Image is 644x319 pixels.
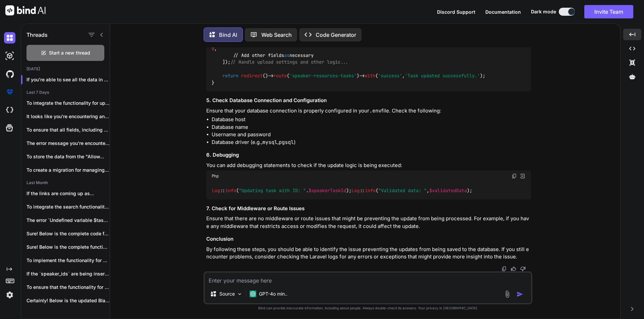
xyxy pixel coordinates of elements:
[26,297,110,304] p: Certainly! Below is the updated Blade file...
[206,246,531,261] p: By following these steps, you should be able to identify the issue preventing the updates from be...
[262,139,277,146] code: mysql
[206,151,531,159] h3: 6. Debugging
[212,131,531,139] li: Username and password
[4,104,15,116] img: cloudideIcon
[26,31,48,39] h1: Threads
[531,8,556,15] span: Dark mode
[365,187,376,193] span: info
[212,187,473,194] code: :: ( . ); :: ( , );
[206,162,531,169] p: You can add debugging statements to check if the update logic is being executed:
[517,291,523,298] img: icon
[219,291,235,297] p: Source
[26,167,110,173] p: To create a migration for managing the...
[26,284,110,291] p: To ensure that the functionality for storing...
[259,291,287,297] p: GPT-4o min..
[21,90,110,95] h2: Last 7 Days
[26,204,110,210] p: To integrate the search functionality for speaker...
[365,73,375,79] span: with
[520,266,526,271] img: dislike
[212,187,220,193] span: Log
[21,66,110,72] h2: [DATE]
[239,187,306,193] span: "Updating task with ID: "
[4,86,15,98] img: premium
[204,306,532,311] p: Bind can provide inaccurate information, including about people. Always double-check its answers....
[206,205,531,213] h3: 7. Check for Middleware or Route Issues
[26,190,110,197] p: If the links are coming up as...
[230,59,348,65] span: // Handle upload settings and other logic...
[212,124,531,131] li: Database name
[26,113,110,120] p: It looks like you're encountering an issue...
[206,107,531,115] p: Ensure that your database connection is properly configured in your file. Check the following:
[212,139,531,146] li: Database driver (e.g., , )
[437,8,475,15] button: Discord Support
[241,73,263,79] span: redirect
[511,266,516,271] img: like
[352,187,360,193] span: Log
[26,270,110,277] p: If the `speaker_ids` are being inserted as...
[485,8,521,15] button: Documentation
[5,5,46,15] img: Bind AI
[4,32,15,44] img: darkChat
[4,68,15,80] img: githubDark
[26,153,110,160] p: To store the data from the "Allow...
[279,139,294,146] code: pgsql
[369,107,381,114] code: .env
[26,127,110,133] p: To ensure that all fields, including the...
[212,173,219,179] span: Php
[21,180,110,185] h2: Last Month
[206,97,531,104] h3: 5. Check Database Connection and Configuration
[261,31,292,39] p: Web Search
[485,9,521,15] span: Documentation
[520,173,526,179] img: Open in Browser
[222,73,238,79] span: return
[378,187,427,193] span: "Validated data: "
[250,291,256,297] img: GPT-4o mini
[206,235,531,243] h3: Conclusion
[405,73,480,79] span: 'Task updated successfully.'
[26,244,110,250] p: Sure! Below is the complete functionality for...
[26,76,110,83] p: If you're able to see all the data in th...
[26,257,110,264] p: To implement the functionality for editing and...
[309,187,346,193] span: $speakerTaskId
[212,116,531,124] li: Database host
[284,52,289,58] span: as
[26,311,110,317] p: The issue you're encountering with previewing Word...
[237,291,243,297] img: Pick Models
[501,266,507,271] img: copy
[26,100,110,106] p: To integrate the functionality for updating the...
[429,187,467,193] span: $validatedData
[289,73,357,79] span: 'speaker-resources-tasks'
[26,140,110,147] p: The error message you're encountering, "The images.0...
[316,31,356,39] p: Code Generator
[26,217,110,224] p: The error `Undefined variable $task` indicates that...
[437,9,475,15] span: Discord Support
[49,50,90,56] span: Start a new thread
[219,31,237,39] p: Bind AI
[273,73,287,79] span: route
[4,50,15,62] img: darkAi-studio
[225,187,236,193] span: info
[26,230,110,237] p: Sure! Below is the complete code for...
[4,289,15,301] img: settings
[503,290,511,298] img: attachment
[206,215,531,230] p: Ensure that there are no middleware or route issues that might be preventing the update from bein...
[512,173,517,179] img: copy
[584,5,633,18] button: Invite Team
[212,46,214,52] span: 0
[378,73,402,79] span: 'success'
